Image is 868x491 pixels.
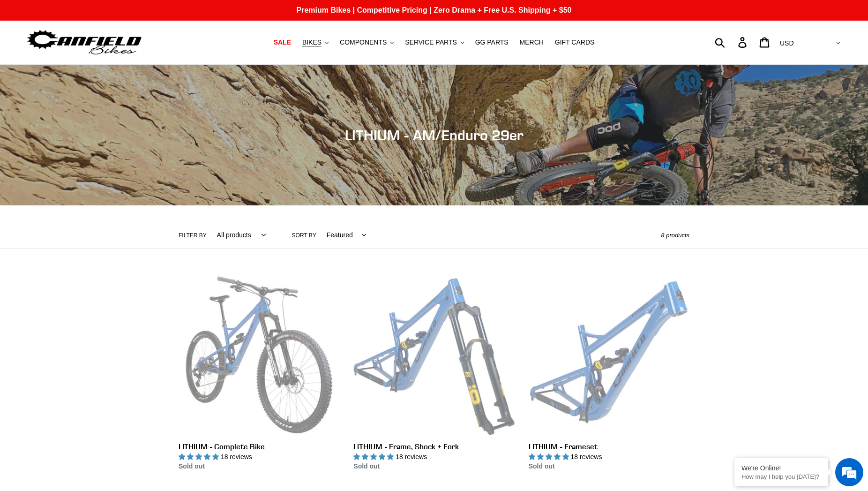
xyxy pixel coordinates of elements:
button: BIKES [298,36,333,49]
span: SALE [274,38,291,46]
div: We're Online! [741,464,821,472]
label: Filter by [179,231,207,240]
p: How may I help you today? [741,473,821,480]
label: Sort by [292,231,316,240]
span: 8 products [661,232,689,239]
input: Search [720,32,744,53]
span: BIKES [302,38,322,46]
button: SERVICE PARTS [400,36,468,49]
a: MERCH [515,36,548,49]
img: Canfield Bikes [26,28,143,57]
a: GIFT CARDS [550,36,599,49]
span: COMPONENTS [340,38,387,46]
span: GIFT CARDS [555,38,595,46]
span: MERCH [520,38,544,46]
a: GG PARTS [471,36,513,49]
a: SALE [269,36,296,49]
span: GG PARTS [475,38,509,46]
button: COMPONENTS [335,36,398,49]
span: SERVICE PARTS [405,38,456,46]
span: LITHIUM - AM/Enduro 29er [345,127,524,144]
